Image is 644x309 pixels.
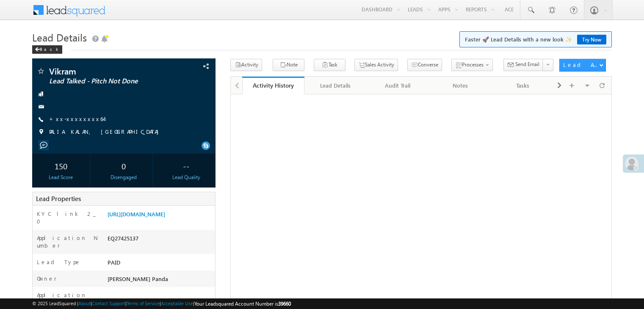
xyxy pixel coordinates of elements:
button: Processes [451,59,493,71]
span: Lead Details [32,30,87,44]
a: About [78,301,91,306]
div: Lead Quality [160,174,213,181]
div: 0 [97,158,150,174]
span: 39660 [278,301,291,307]
label: Lead Type [37,258,81,266]
label: Owner [37,275,57,282]
label: KYC link 2_0 [37,210,99,225]
a: Acceptable Use [161,301,193,306]
div: Notes [436,80,484,91]
span: Send Email [515,61,539,68]
div: Lead Score [34,174,88,181]
span: PALIA KALAN, [GEOGRAPHIC_DATA] [49,128,163,136]
div: Lead Details [311,80,359,91]
button: Sales Activity [354,59,398,71]
a: [URL][DOMAIN_NAME] [108,210,165,218]
a: Tasks [492,77,554,94]
a: Activity History [242,77,304,94]
a: Back [32,45,66,52]
a: Lead Details [304,77,367,94]
button: Task [314,59,345,71]
div: EQ27425137 [105,234,215,246]
button: Send Email [503,59,543,71]
span: © 2025 LeadSquared | | | | | [32,300,291,308]
div: Activity History [249,81,298,89]
div: 150 [34,158,88,174]
button: Converse [407,59,442,71]
button: Lead Actions [559,59,606,72]
div: Disengaged [97,174,150,181]
button: Note [273,59,304,71]
div: -- [160,158,213,174]
span: Vikram [49,67,163,75]
span: [PERSON_NAME] Panda [108,275,168,282]
span: Lead Properties [36,194,81,203]
label: Application Status [37,291,99,306]
a: Notes [429,77,492,94]
div: PAID [105,258,215,270]
div: Audit Trail [374,80,422,91]
a: Try Now [577,35,606,44]
span: Lead Talked - Pitch Not Done [49,77,163,86]
a: +xx-xxxxxxxx64 [49,115,104,122]
span: Processes [462,61,484,68]
a: Terms of Service [127,301,160,306]
button: Activity [230,59,262,71]
label: Application Number [37,234,99,249]
div: Tasks [499,80,547,91]
a: Audit Trail [367,77,429,94]
div: Lead Actions [563,61,599,69]
div: Back [32,45,62,54]
a: Contact Support [92,301,125,306]
span: Your Leadsquared Account Number is [194,301,291,307]
span: Faster 🚀 Lead Details with a new look ✨ [465,35,606,44]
